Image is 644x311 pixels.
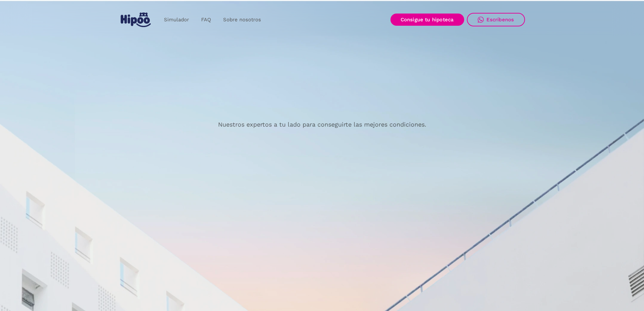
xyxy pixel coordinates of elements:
[119,10,152,30] a: home
[158,13,195,26] a: Simulador
[195,13,217,26] a: FAQ
[467,13,525,26] a: Escríbenos
[390,14,464,26] a: Consigue tu hipoteca
[217,13,267,26] a: Sobre nosotros
[486,17,514,23] div: Escríbenos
